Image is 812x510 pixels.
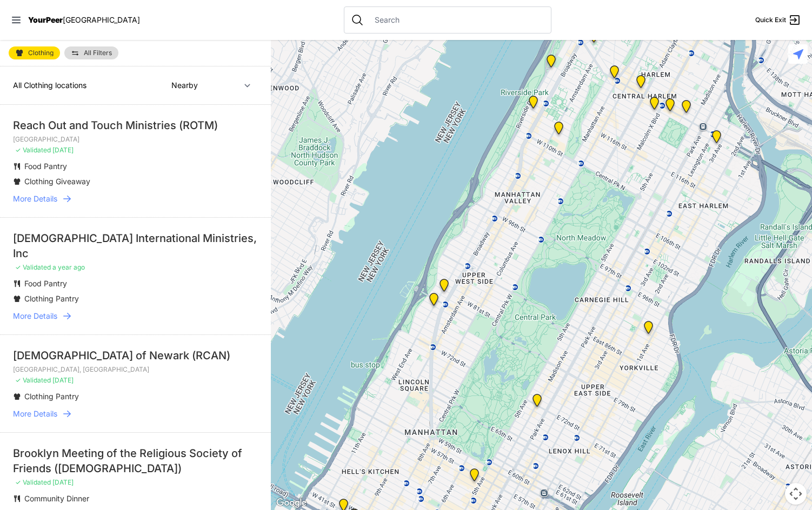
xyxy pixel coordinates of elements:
a: More Details [13,311,258,321]
span: All Clothing locations [13,80,86,90]
span: ✓ Validated [15,146,51,154]
span: [DATE] [52,478,74,486]
a: YourPeer[GEOGRAPHIC_DATA] [28,17,140,23]
div: The PILLARS – Holistic Recovery Support [603,61,625,87]
div: Avenue Church [637,317,660,343]
span: [DATE] [52,146,74,154]
span: Quick Exit [755,16,786,24]
img: Google [274,496,309,510]
span: ✓ Validated [15,376,51,384]
div: Manhattan [526,390,548,415]
span: Clothing Giveaway [24,177,90,186]
span: Food Pantry [24,279,67,288]
div: Reach Out and Touch Ministries (ROTM) [13,118,258,133]
div: Manhattan [659,94,681,120]
div: Main Location [705,126,728,152]
div: [DEMOGRAPHIC_DATA] of Newark (RCAN) [13,348,258,363]
a: Open this area in Google Maps (opens a new window) [274,496,309,510]
span: All Filters [84,50,112,56]
a: Clothing [9,46,60,59]
span: Food Pantry [24,162,67,171]
span: More Details [13,408,57,419]
button: Map camera controls [785,483,807,505]
a: All Filters [64,46,118,59]
span: Community Dinner [24,494,89,503]
div: Manhattan [540,50,562,76]
span: ✓ Validated [15,478,51,486]
span: ✓ Validated [15,263,51,271]
span: a year ago [52,263,85,271]
div: Brooklyn Meeting of the Religious Society of Friends ([DEMOGRAPHIC_DATA]) [13,446,258,476]
span: Clothing Pantry [24,392,79,401]
p: [GEOGRAPHIC_DATA] [13,135,258,144]
span: [DATE] [52,376,74,384]
a: More Details [13,193,258,204]
a: More Details [13,408,258,419]
div: The Cathedral Church of St. John the Divine [548,117,570,143]
div: Uptown/Harlem DYCD Youth Drop-in Center [630,71,652,97]
span: [GEOGRAPHIC_DATA] [63,15,140,24]
span: Clothing Pantry [24,294,79,303]
input: Search [368,15,544,25]
div: East Harlem [675,96,697,122]
p: [GEOGRAPHIC_DATA], [GEOGRAPHIC_DATA] [13,365,258,374]
div: Ford Hall [522,91,544,117]
span: Clothing [28,50,54,56]
span: YourPeer [28,15,63,24]
div: [DEMOGRAPHIC_DATA] International Ministries, Inc [13,231,258,261]
span: More Details [13,193,57,204]
a: Quick Exit [755,14,801,26]
span: More Details [13,311,57,321]
div: Pathways Adult Drop-In Program [433,274,455,300]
